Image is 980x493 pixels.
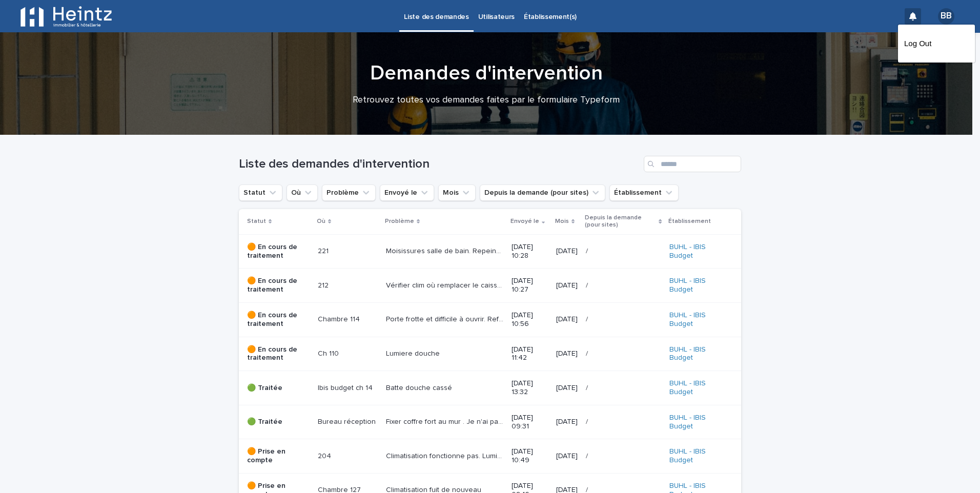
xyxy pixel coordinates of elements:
a: Log Out [904,35,969,52]
p: Retrouvez toutes vos demandes faites par le formulaire Typeform [281,95,691,106]
p: / [586,382,590,393]
p: [DATE] 11:42 [512,345,548,363]
p: [DATE] 10:49 [512,447,548,465]
p: 212 [318,279,331,290]
p: [DATE] 10:27 [512,277,548,294]
p: / [586,450,590,461]
p: [DATE] [556,247,578,256]
p: [DATE] [556,418,578,426]
a: BUHL - IBIS Budget [669,311,725,328]
h1: Demandes d'intervention [235,61,738,86]
p: Bureau réception [318,416,378,426]
a: BUHL - IBIS Budget [669,243,725,260]
p: 🟢 Traitée [247,418,310,426]
p: Fixer coffre fort au mur . Je n'ai pas de vis [386,416,505,426]
p: [DATE] [556,281,578,290]
tr: 🟢 TraitéeBureau réceptionBureau réception Fixer coffre fort au mur . Je n'ai pas de visFixer coff... [239,405,741,439]
a: BUHL - IBIS Budget [669,379,725,397]
p: / [586,279,590,290]
tr: 🟠 Prise en compte204204 Climatisation fonctionne pas. Lumières ok mais souffle pas. J'ai déjà dis... [239,439,741,474]
p: / [586,245,590,256]
p: [DATE] [556,384,578,393]
p: Ch 110 [318,347,341,358]
a: BUHL - IBIS Budget [669,345,725,363]
button: Statut [239,184,282,201]
p: [DATE] [556,350,578,358]
p: / [586,347,590,358]
p: [DATE] 10:28 [512,243,548,260]
p: Où [317,216,325,227]
tr: 🟠 En cours de traitementChambre 114Chambre 114 Porte frotte et difficile à ouvrir. Refaire réglag... [239,302,741,337]
p: Depuis la demande (pour sites) [585,212,657,231]
p: [DATE] [556,315,578,324]
p: Mois [555,216,569,227]
button: Établissement [609,184,679,201]
p: Batte douche cassé [386,382,454,393]
p: / [586,416,590,426]
input: Search [644,156,741,172]
p: Lumiere douche [386,347,442,358]
p: [DATE] 13:32 [512,379,548,397]
p: 🟢 Traitée [247,384,310,393]
button: Problème [322,184,376,201]
button: Envoyé le [380,184,434,201]
p: 🟠 En cours de traitement [247,277,310,294]
button: Depuis la demande (pour sites) [480,184,605,201]
a: BUHL - IBIS Budget [669,414,725,431]
p: Moisissures salle de bain. Repeindre le plafond [386,245,505,256]
tr: 🟠 En cours de traitement221221 Moisissures salle de bain. Repeindre le plafondMoisissures salle d... [239,234,741,269]
a: BUHL - IBIS Budget [669,277,725,294]
p: 🟠 En cours de traitement [247,311,310,328]
button: Mois [438,184,476,201]
p: Chambre 114 [318,313,362,324]
button: Où [287,184,318,201]
p: / [586,313,590,324]
tr: 🟠 En cours de traitement212212 Vérifier clim où remplacer le caisson. On en a encore en stockVéri... [239,269,741,303]
p: 🟠 En cours de traitement [247,243,310,260]
p: 🟠 En cours de traitement [247,345,310,363]
p: Statut [247,216,266,227]
p: [DATE] 10:56 [512,311,548,328]
p: Porte frotte et difficile à ouvrir. Refaire réglage [386,313,505,324]
tr: 🟠 En cours de traitementCh 110Ch 110 Lumiere doucheLumiere douche [DATE] 11:42[DATE]// BUHL - IBI... [239,337,741,371]
h1: Liste des demandes d'intervention [239,157,640,172]
p: 204 [318,450,333,461]
a: BUHL - IBIS Budget [669,447,725,465]
p: Climatisation fonctionne pas. Lumières ok mais souffle pas. J'ai déjà disjoncté sans succès [386,450,505,461]
p: 🟠 Prise en compte [247,447,310,465]
p: Vérifier clim où remplacer le caisson. On en a encore en stock [386,279,505,290]
p: Établissement [668,216,711,227]
tr: 🟢 TraitéeIbis budget ch 14Ibis budget ch 14 Batte douche casséBatte douche cassé [DATE] 13:32[DAT... [239,371,741,405]
p: 221 [318,245,331,256]
p: Envoyé le [511,216,539,227]
p: [DATE] 09:31 [512,414,548,431]
p: [DATE] [556,452,578,461]
p: Problème [385,216,414,227]
p: Ibis budget ch 14 [318,382,375,393]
